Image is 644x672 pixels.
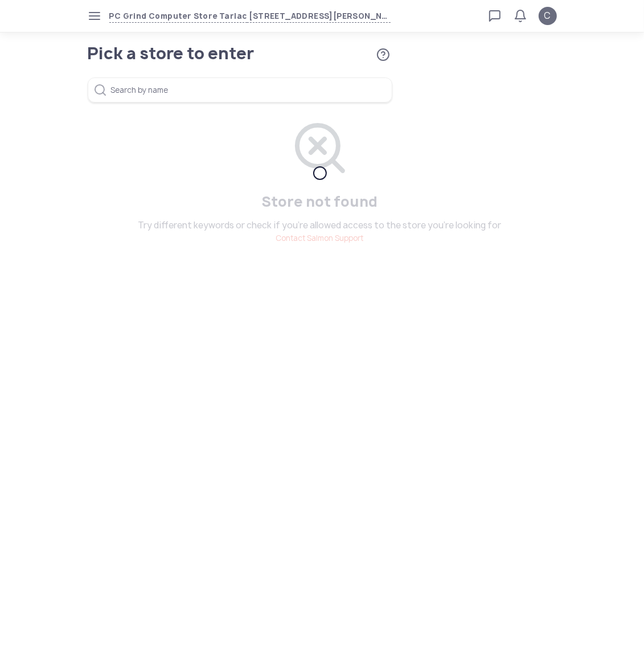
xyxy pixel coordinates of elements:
button: C [539,7,557,25]
h1: Pick a store to enter [88,46,352,62]
button: PC Grind Computer Store Tarlac[STREET_ADDRESS][PERSON_NAME], [GEOGRAPHIC_DATA], [GEOGRAPHIC_DATA] [109,10,391,23]
span: PC Grind Computer Store Tarlac [109,10,247,23]
span: [STREET_ADDRESS][PERSON_NAME], [GEOGRAPHIC_DATA], [GEOGRAPHIC_DATA] [247,10,391,23]
span: C [544,9,551,23]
